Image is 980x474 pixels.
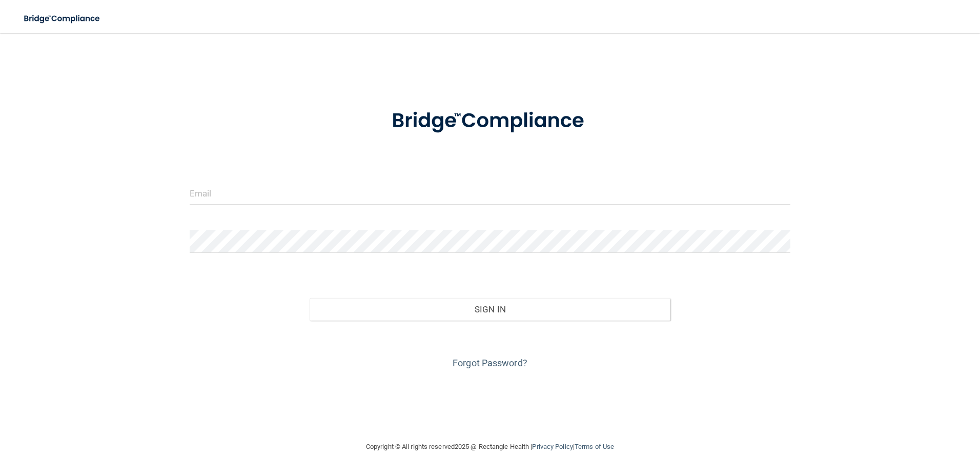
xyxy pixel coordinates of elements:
[303,430,677,463] div: Copyright © All rights reserved 2025 @ Rectangle Health | |
[371,94,609,148] img: bridge_compliance_login_screen.278c3ca4.svg
[190,182,791,205] input: Email
[310,298,670,321] button: Sign In
[453,358,527,368] a: Forgot Password?
[15,8,110,29] img: bridge_compliance_login_screen.278c3ca4.svg
[532,443,573,450] a: Privacy Policy
[575,443,614,450] a: Terms of Use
